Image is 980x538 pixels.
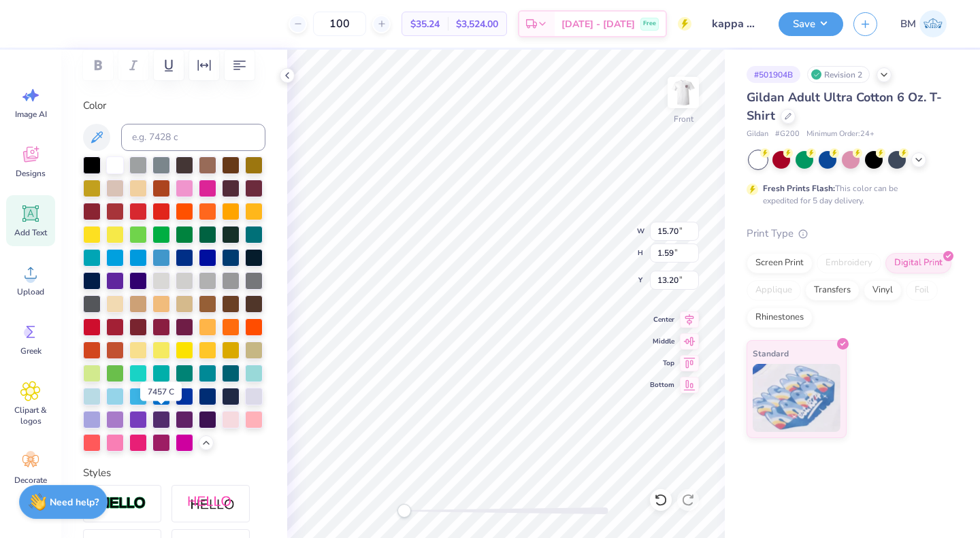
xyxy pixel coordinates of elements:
[313,12,366,36] input: – –
[894,10,953,37] a: BM
[747,129,768,140] span: Gildan
[763,183,835,194] strong: Fresh Prints Flash:
[14,227,47,238] span: Add Text
[650,380,674,390] span: Bottom
[20,346,42,356] span: Greek
[187,495,235,512] img: Shadow
[643,19,656,29] span: Free
[807,66,870,83] div: Revision 2
[561,17,635,31] span: [DATE] - [DATE]
[410,17,440,31] span: $35.24
[17,286,44,297] span: Upload
[650,336,674,347] span: Middle
[650,358,674,369] span: Top
[140,382,182,401] div: 7457 C
[15,109,47,120] span: Image AI
[50,496,99,509] strong: Need help?
[805,280,860,301] div: Transfers
[670,79,697,106] img: Front
[16,168,46,179] span: Designs
[99,496,146,511] img: Stroke
[817,253,881,273] div: Embroidery
[83,465,111,481] label: Styles
[753,364,840,432] img: Standard
[753,346,789,360] span: Standard
[702,10,768,37] input: Untitled Design
[83,98,265,114] label: Color
[885,253,951,273] div: Digital Print
[900,16,916,32] span: BM
[779,12,843,36] button: Save
[806,129,875,140] span: Minimum Order: 24 +
[906,280,938,301] div: Foil
[397,504,411,518] div: Accessibility label
[747,307,813,328] div: Rhinestones
[674,113,693,125] div: Front
[747,226,953,241] div: Print Type
[14,475,47,486] span: Decorate
[864,280,902,301] div: Vinyl
[775,129,800,140] span: # G200
[747,89,942,124] span: Gildan Adult Ultra Cotton 6 Oz. T-Shirt
[8,405,53,426] span: Clipart & logos
[919,10,947,37] img: Brin Mccauley
[456,17,498,31] span: $3,524.00
[747,66,800,83] div: # 501904B
[747,253,813,273] div: Screen Print
[650,314,674,325] span: Center
[121,124,265,151] input: e.g. 7428 c
[747,280,801,301] div: Applique
[763,182,930,207] div: This color can be expedited for 5 day delivery.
